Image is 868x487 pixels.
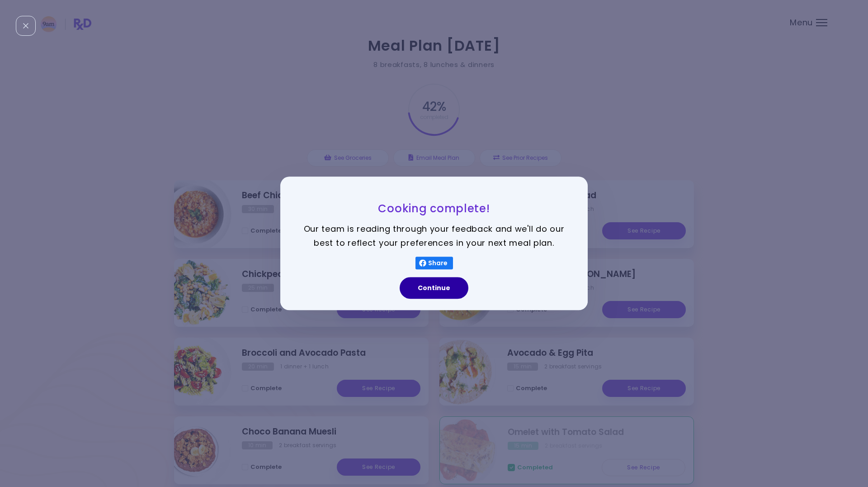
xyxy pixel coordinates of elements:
p: Our team is reading through your feedback and we'll do our best to reflect your preferences in yo... [303,223,565,250]
button: Continue [400,277,468,299]
span: Share [426,260,449,267]
h3: Cooking complete! [303,201,565,215]
button: Share [415,257,453,270]
div: Close [16,16,36,36]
